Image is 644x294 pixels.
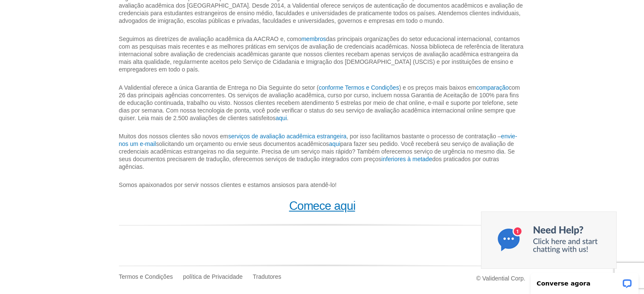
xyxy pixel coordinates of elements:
font: ) e os preços mais baixos em [399,84,476,91]
font: A Validential oferece a única Garantia de Entrega no Dia Seguinte do setor ( [119,84,319,91]
font: com 26 das principais agências concorrentes. Os serviços de avaliação acadêmica, curso por curso,... [119,84,520,121]
a: política de Privacidade [183,273,243,280]
font: . [287,115,288,121]
font: solicitando um orçamento ou envie seus documentos acadêmicos [156,140,329,147]
font: das principais organizações do setor educacional internacional, contamos com as pesquisas mais re... [119,36,524,73]
a: conforme Termos e Condições [319,84,399,91]
a: Tradutores [253,273,281,280]
a: serviços de avaliação acadêmica estrangeira [228,133,346,140]
a: comparação [476,84,509,91]
img: Chat now [481,212,616,269]
a: aqui [329,140,340,147]
a: inferiores à metade [381,156,432,162]
iframe: Widget de bate-papo LiveChat [525,267,644,294]
font: © Validential Corp. [476,275,525,282]
font: Seguimos as diretrizes de avaliação acadêmica da AACRAO e, como [119,36,301,42]
font: , por isso facilitamos bastante o processo de contratação – [346,133,501,140]
a: membros [301,36,326,42]
font: para fazer seu pedido. Você receberá seu serviço de avaliação de credenciais acadêmicas estrangei... [119,140,515,162]
font: Muitos dos nossos clientes são novos em [119,133,228,140]
font: Somos apaixonados por servir nossos clientes e estamos ansiosos para atendê-lo! [119,181,337,188]
a: Termos e Condições [119,273,173,280]
a: aqui [276,115,287,121]
a: Comece aqui [289,199,355,212]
